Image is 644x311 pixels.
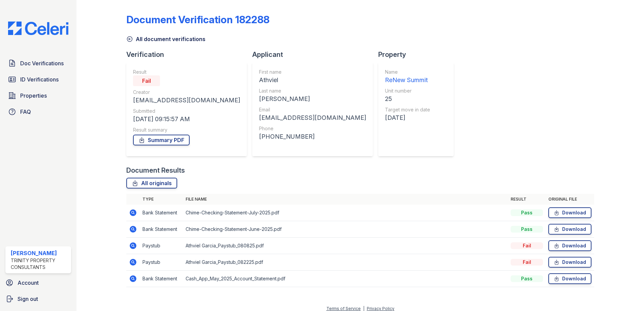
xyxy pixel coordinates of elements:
span: Doc Verifications [20,59,64,67]
div: Applicant [252,50,378,59]
div: [DATE] [385,113,430,123]
div: ReNew Summit [385,75,430,85]
div: [DATE] 09:15:57 AM [133,114,240,124]
td: Bank Statement [140,221,183,238]
a: Summary PDF [133,135,190,145]
div: [PHONE_NUMBER] [259,132,366,141]
td: Chime-Checking-Statement-June-2025.pdf [183,221,508,238]
div: Target move in date [385,106,430,113]
td: Bank Statement [140,271,183,287]
div: Name [385,69,430,75]
a: Sign out [3,292,74,306]
a: Properties [5,89,71,102]
td: Paystub [140,254,183,271]
a: ID Verifications [5,73,71,86]
span: Account [18,279,39,287]
div: Athviel [259,75,366,85]
a: All document verifications [126,35,205,43]
a: Download [548,207,591,218]
div: Property [378,50,459,59]
div: 25 [385,94,430,104]
a: Download [548,224,591,235]
span: FAQ [20,108,31,116]
div: [EMAIL_ADDRESS][DOMAIN_NAME] [133,96,240,105]
span: Properties [20,92,47,100]
a: Name ReNew Summit [385,69,430,85]
td: Athviel Garcia_Paystub_080825.pdf [183,238,508,254]
th: Result [508,194,546,205]
div: Submitted [133,108,240,114]
div: First name [259,69,366,75]
iframe: chat widget [616,284,637,304]
div: Pass [511,226,543,233]
a: Doc Verifications [5,57,71,70]
a: Download [548,240,591,251]
span: Sign out [18,295,38,303]
div: Document Results [126,166,185,175]
td: Athviel Garcia_Paystub_082225.pdf [183,254,508,271]
span: ID Verifications [20,75,59,83]
a: All originals [126,178,177,188]
a: Download [548,273,591,284]
div: [PERSON_NAME] [259,94,366,104]
img: CE_Logo_Blue-a8612792a0a2168367f1c8372b55b34899dd931a85d93a1a3d3e32e68fde9ad4.png [3,22,74,35]
div: Result [133,69,240,75]
div: Result summary [133,127,240,133]
div: Email [259,106,366,113]
td: Bank Statement [140,205,183,221]
div: Document Verification 182288 [126,13,269,26]
div: Last name [259,88,366,94]
div: | [363,306,364,311]
a: Privacy Policy [367,306,394,311]
a: Terms of Service [326,306,361,311]
td: Cash_App_May_2025_Account_Statement.pdf [183,271,508,287]
a: Account [3,276,74,289]
a: Download [548,257,591,268]
div: Fail [511,259,543,266]
div: [PERSON_NAME] [11,249,68,257]
div: Verification [126,50,252,59]
div: Unit number [385,88,430,94]
th: Original file [546,194,594,205]
div: Phone [259,125,366,132]
td: Chime-Checking-Statement-July-2025.pdf [183,205,508,221]
div: [EMAIL_ADDRESS][DOMAIN_NAME] [259,113,366,123]
th: Type [140,194,183,205]
div: Pass [511,209,543,216]
a: FAQ [5,105,71,118]
td: Paystub [140,238,183,254]
th: File name [183,194,508,205]
div: Fail [511,242,543,249]
div: Creator [133,89,240,96]
div: Trinity Property Consultants [11,257,68,271]
div: Fail [133,75,160,86]
div: Pass [511,275,543,282]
